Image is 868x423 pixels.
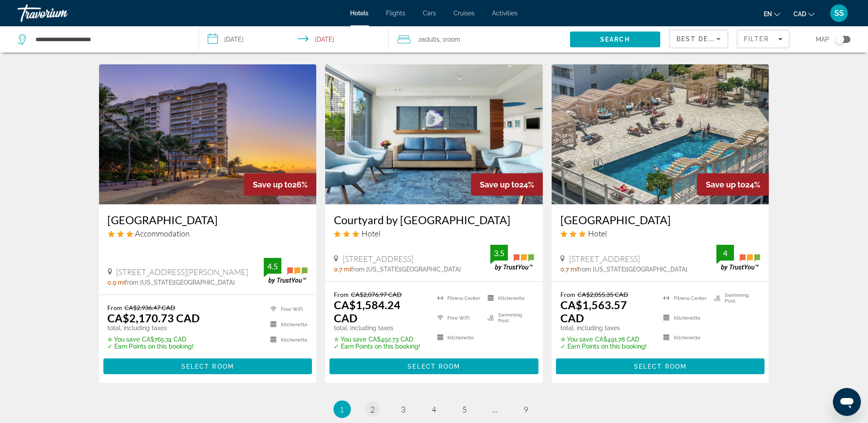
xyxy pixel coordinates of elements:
span: CAD [794,11,806,18]
a: [GEOGRAPHIC_DATA] [560,213,761,226]
span: 9 [524,405,528,414]
button: Travelers: 2 adults, 0 children [389,26,570,53]
span: SS [834,9,844,18]
span: from [US_STATE][GEOGRAPHIC_DATA] [577,266,687,273]
span: Accommodation [135,229,190,238]
span: from [US_STATE][GEOGRAPHIC_DATA] [351,266,461,273]
span: From [108,304,123,311]
span: Cruises [454,10,475,17]
div: 24% [471,173,543,196]
button: Select Room [103,359,312,374]
li: Fitness Center [659,291,710,306]
span: en [764,11,772,18]
span: , 1 [439,33,460,46]
a: Skyline Island Colony Hotel [552,64,769,204]
span: Adults [422,36,439,43]
li: Kitchenette [483,291,534,306]
img: TrustYou guest rating badge [716,245,760,271]
a: Courtyard by [GEOGRAPHIC_DATA] [334,213,534,226]
span: Save up to [480,180,519,189]
p: total, including taxes [560,324,652,331]
li: Kitchenette [266,335,308,345]
li: Swimming Pool [483,310,534,326]
span: Best Deals [677,35,722,42]
a: Activities [492,10,518,17]
a: Cars [423,10,436,17]
span: Save up to [706,180,745,189]
span: ✮ You save [334,336,366,343]
p: CA$491.78 CAD [560,336,652,343]
span: Select Room [407,363,460,370]
img: Castle Waikīkī Shore [99,64,317,204]
li: Kitchenette [433,330,484,345]
li: Kitchenette [659,310,710,326]
p: ✓ Earn Points on this booking! [334,343,426,350]
div: 3.5 [490,248,508,258]
span: [STREET_ADDRESS] [343,254,413,264]
div: 3 star Accommodation [108,229,308,238]
span: Hotel [361,229,380,238]
p: ✓ Earn Points on this booking! [560,343,652,350]
div: 4.5 [264,261,281,271]
ins: CA$1,563.57 CAD [560,298,627,324]
div: 3 star Hotel [334,229,534,238]
span: Select Room [634,363,687,370]
button: Change language [764,7,780,20]
span: Hotel [588,229,607,238]
span: 0.9 mi [108,279,125,286]
button: User Menu [828,4,850,22]
span: 1 [340,405,344,414]
button: Filters [737,30,789,48]
span: from [US_STATE][GEOGRAPHIC_DATA] [125,279,235,286]
button: Change currency [794,7,815,20]
span: 3 [401,405,406,414]
span: ... [493,405,498,414]
span: 2 [418,33,439,46]
span: Map [816,33,829,46]
button: Select check in and out date [199,26,389,53]
del: CA$2,076.97 CAD [351,291,402,298]
span: Filter [744,35,769,42]
p: CA$765.74 CAD [108,336,200,343]
ins: CA$2,170.73 CAD [108,311,200,324]
iframe: Button to launch messaging window [833,388,861,416]
img: TrustYou guest rating badge [264,258,308,284]
span: 4 [432,405,436,414]
div: 3 star Hotel [560,229,761,238]
a: [GEOGRAPHIC_DATA] [108,213,308,226]
div: 26% [244,173,316,196]
li: Fitness Center [433,291,484,306]
a: Select Room [329,360,539,370]
img: TrustYou guest rating badge [490,245,534,271]
ins: CA$1,584.24 CAD [334,298,400,324]
span: ✮ You save [560,336,593,343]
p: total, including taxes [108,324,200,331]
div: 4 [716,248,734,258]
input: Search hotel destination [35,33,185,46]
span: Search [600,36,630,43]
img: Courtyard by Marriott Waikiki Beach [325,64,543,204]
nav: Pagination [99,401,769,418]
span: 5 [463,405,467,414]
a: Flights [386,10,406,17]
p: total, including taxes [334,324,426,331]
a: Hotels [351,10,369,17]
div: 24% [697,173,769,196]
span: 2 [371,405,375,414]
button: Search [570,32,661,47]
button: Toggle map [829,35,850,43]
span: 0.7 mi [560,266,577,273]
span: Room [445,36,460,43]
button: Select Room [329,359,539,374]
a: Select Room [556,360,765,370]
span: From [334,291,349,298]
span: Select Room [181,363,234,370]
a: Select Room [103,360,312,370]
